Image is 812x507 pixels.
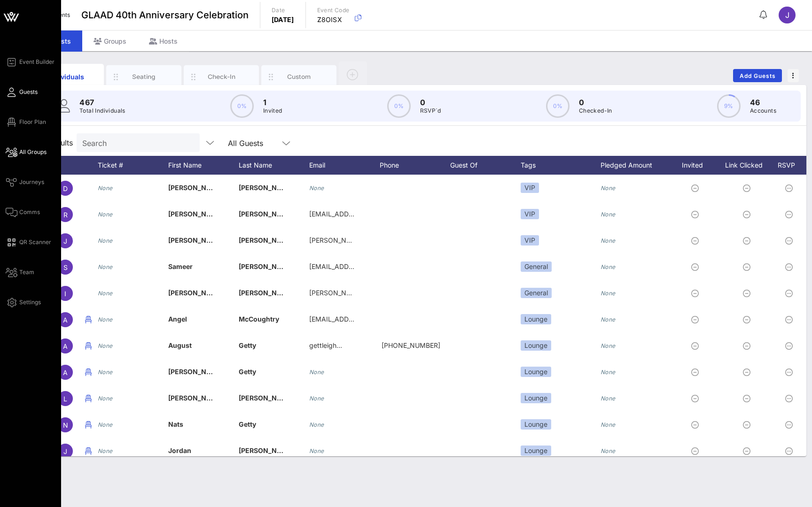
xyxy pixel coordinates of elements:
div: Seating [123,72,165,81]
div: First Name [168,156,239,175]
p: Z8OISX [317,15,350,24]
div: Guest Of [450,156,521,175]
i: None [98,316,113,323]
i: None [309,447,324,454]
a: Journeys [6,177,44,188]
i: None [601,290,616,297]
a: QR Scanner [6,237,51,248]
div: All Guests [222,133,297,152]
div: Lounge [521,367,551,377]
span: N [63,421,68,429]
div: Lounge [521,419,551,430]
span: [PERSON_NAME] [168,289,224,297]
span: [EMAIL_ADDRESS][DOMAIN_NAME] [309,262,422,270]
a: All Groups [6,146,47,158]
div: Email [309,156,380,175]
div: All Guests [228,139,263,147]
p: Date [272,6,294,15]
p: Event Code [317,6,350,15]
div: VIP [521,183,539,193]
span: J [63,237,67,245]
span: S [63,263,68,271]
i: None [98,369,113,376]
span: Event Builder [19,58,55,66]
div: Lounge [521,314,551,324]
div: Ticket # [98,156,168,175]
i: None [309,421,324,428]
div: Link Clicked [723,156,774,175]
span: Floor Plan [19,118,46,126]
span: A [63,369,68,376]
span: Getty [239,368,256,376]
i: None [98,395,113,402]
span: [PERSON_NAME] [168,394,224,402]
i: None [601,211,616,218]
span: August [168,341,192,349]
p: 0 [420,97,441,108]
div: Phone [380,156,450,175]
span: Settings [19,298,41,307]
div: General [521,288,552,298]
div: Lounge [521,446,551,456]
i: None [309,184,324,192]
div: Hosts [138,31,189,52]
p: Total Individuals [79,106,125,115]
span: L [63,395,67,403]
i: None [601,395,616,402]
div: VIP [521,209,539,219]
p: RSVP`d [420,106,441,115]
i: None [601,447,616,454]
span: [PERSON_NAME] [168,210,224,218]
div: Custom [278,72,320,81]
span: [PERSON_NAME] [168,236,224,244]
i: None [98,263,113,270]
span: [PERSON_NAME] [168,184,224,192]
span: Jordan [168,446,191,454]
span: J [785,10,789,20]
p: Checked-In [579,106,612,115]
span: Add Guests [739,72,776,79]
span: [PERSON_NAME] [239,289,294,297]
span: J [63,447,67,455]
span: [PERSON_NAME][EMAIL_ADDRESS][DOMAIN_NAME] [309,236,476,244]
a: Team [6,267,34,278]
p: 46 [750,97,776,108]
i: None [98,421,113,428]
div: Invited [671,156,723,175]
span: Angel [168,315,187,323]
i: None [601,369,616,376]
span: R [63,211,68,219]
i: None [98,184,113,192]
span: [PERSON_NAME] [168,368,224,376]
div: Lounge [521,340,551,351]
i: None [601,421,616,428]
i: None [601,237,616,244]
i: None [601,316,616,323]
i: None [309,395,324,402]
span: [PERSON_NAME] [239,184,294,192]
span: Sameer [168,262,193,270]
a: Event Builder [6,56,55,68]
a: Floor Plan [6,116,46,128]
div: Pledged Amount [601,156,671,175]
span: QR Scanner [19,238,51,246]
div: Groups [82,31,138,52]
span: A [63,316,68,324]
span: [PERSON_NAME] [239,210,294,218]
div: Tags [521,156,601,175]
span: Nats [168,420,183,428]
div: General [521,261,552,272]
i: None [309,369,324,376]
span: A [63,342,68,350]
span: [EMAIL_ADDRESS][DOMAIN_NAME] [309,210,422,218]
span: [EMAIL_ADDRESS][DOMAIN_NAME] [309,315,422,323]
span: [PERSON_NAME] [239,262,294,270]
button: Add Guests [733,69,782,82]
span: Guests [19,88,38,96]
p: [DATE] [272,15,294,24]
p: Invited [263,106,282,115]
span: GLAAD 40th Anniversary Celebration [81,8,249,22]
span: D [63,184,68,192]
p: gettleigh… [309,332,342,359]
i: None [98,447,113,454]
